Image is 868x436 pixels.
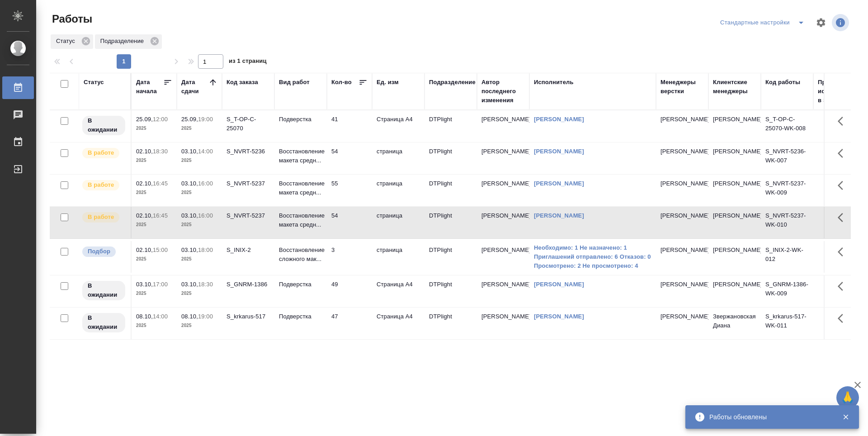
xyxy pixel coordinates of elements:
[181,212,198,219] p: 03.10,
[136,289,172,298] p: 2025
[81,211,126,223] div: Исполнитель выполняет работу
[818,78,859,105] div: Прогресс исполнителя в SC
[761,142,813,174] td: S_NVRT-5236-WK-007
[832,110,854,132] button: Здесь прячутся важные кнопки
[425,275,477,307] td: DTPlight
[279,246,322,264] p: Восстановление сложного мак...
[840,388,855,407] span: 🙏
[534,313,584,320] a: [PERSON_NAME]
[136,281,153,288] p: 03.10,
[81,312,126,333] div: Исполнитель назначен, приступать к работе пока рано
[181,124,217,133] p: 2025
[226,280,270,289] div: S_GNRM-1386
[534,78,574,87] div: Исполнитель
[181,321,217,330] p: 2025
[713,78,756,96] div: Клиентские менеджеры
[198,212,213,219] p: 16:00
[761,275,813,307] td: S_GNRM-1386-WK-009
[153,212,168,219] p: 16:45
[81,115,126,136] div: Исполнитель назначен, приступать к работе пока рано
[660,246,704,255] p: [PERSON_NAME]
[477,308,529,339] td: [PERSON_NAME]
[136,78,163,96] div: Дата начала
[425,142,477,174] td: DTPlight
[100,37,147,46] p: Подразделение
[425,308,477,339] td: DTPlight
[660,115,704,124] p: [PERSON_NAME]
[832,275,854,297] button: Здесь прячутся важные кнопки
[136,321,172,330] p: 2025
[477,275,529,307] td: [PERSON_NAME]
[425,207,477,238] td: DTPlight
[88,247,110,256] p: Подбор
[181,246,198,253] p: 03.10,
[761,241,813,273] td: S_INIX-2-WK-012
[481,78,525,105] div: Автор последнего изменения
[832,14,851,31] span: Посмотреть информацию
[181,313,198,320] p: 08.10,
[708,308,761,339] td: Звержановская Диана
[88,180,114,190] p: В работе
[153,246,168,253] p: 15:00
[279,211,322,229] p: Восстановление макета средн...
[327,275,372,307] td: 49
[136,148,153,155] p: 02.10,
[534,212,584,219] a: [PERSON_NAME]
[226,312,270,321] div: S_krkarus-517
[765,78,800,87] div: Код работы
[181,116,198,123] p: 25.09,
[153,281,168,288] p: 17:00
[425,241,477,273] td: DTPlight
[372,241,425,273] td: страница
[372,175,425,206] td: страница
[708,241,761,273] td: [PERSON_NAME]
[372,207,425,238] td: страница
[95,34,162,49] div: Подразделение
[136,220,172,229] p: 2025
[477,142,529,174] td: [PERSON_NAME]
[708,110,761,142] td: [PERSON_NAME]
[226,78,258,87] div: Код заказа
[832,241,854,263] button: Здесь прячутся важные кнопки
[425,110,477,142] td: DTPlight
[279,147,322,165] p: Восстановление макета средн...
[181,289,217,298] p: 2025
[372,275,425,307] td: Страница А4
[327,175,372,206] td: 55
[136,124,172,133] p: 2025
[181,188,217,197] p: 2025
[181,220,217,229] p: 2025
[181,78,208,96] div: Дата сдачи
[279,115,322,124] p: Подверстка
[327,142,372,174] td: 54
[181,156,217,165] p: 2025
[836,413,855,421] button: Закрыть
[327,308,372,339] td: 47
[81,246,126,258] div: Можно подбирать исполнителей
[761,207,813,238] td: S_NVRT-5237-WK-010
[709,412,829,422] div: Работы обновлены
[226,115,270,133] div: S_T-OP-C-25070
[761,110,813,142] td: S_T-OP-C-25070-WK-008
[136,188,172,197] p: 2025
[229,56,267,69] span: из 1 страниц
[181,255,217,264] p: 2025
[136,116,153,123] p: 25.09,
[136,212,153,219] p: 02.10,
[832,142,854,164] button: Здесь прячутся важные кнопки
[660,147,704,156] p: [PERSON_NAME]
[81,147,126,159] div: Исполнитель выполняет работу
[331,78,352,87] div: Кол-во
[534,243,651,270] a: Необходимо: 1 Не назначено: 1 Приглашений отправлено: 6 Отказов: 0 Просмотрено: 2 Не просмотрено: 4
[88,281,120,299] p: В ожидании
[327,207,372,238] td: 54
[660,211,704,220] p: [PERSON_NAME]
[153,148,168,155] p: 18:30
[279,179,322,197] p: Восстановление макета средн...
[198,180,213,187] p: 16:00
[708,275,761,307] td: [PERSON_NAME]
[377,78,399,87] div: Ед. изм
[534,281,584,288] a: [PERSON_NAME]
[153,180,168,187] p: 16:45
[153,313,168,320] p: 14:00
